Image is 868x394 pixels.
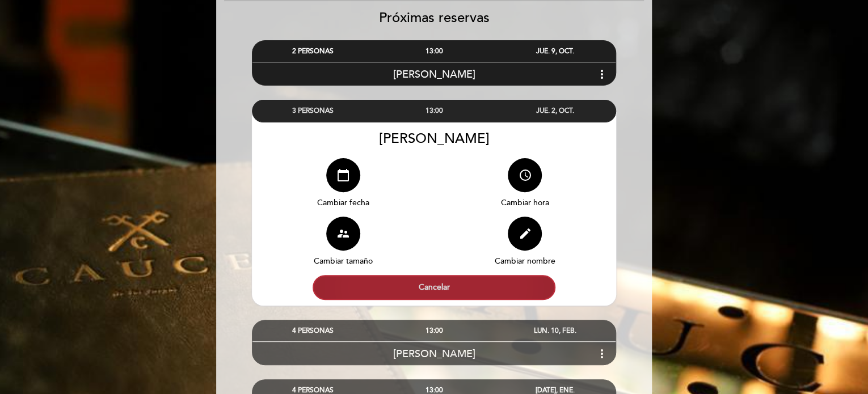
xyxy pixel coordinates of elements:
span: Cambiar tamaño [314,256,373,266]
button: calendar_today [326,158,360,192]
span: Cambiar fecha [317,198,369,207]
button: supervisor_account [326,217,360,251]
div: 13:00 [373,320,494,341]
div: 3 PERSONAS [252,100,373,121]
button: Cancelar [313,275,555,300]
div: 13:00 [373,41,494,62]
span: [PERSON_NAME] [393,348,475,360]
div: 2 PERSONAS [252,41,373,62]
i: edit [518,227,532,240]
span: Cambiar hora [501,198,549,207]
i: calendar_today [336,168,350,182]
span: [PERSON_NAME] [393,68,475,81]
i: more_vert [595,347,609,361]
span: Cambiar nombre [495,256,555,266]
div: [PERSON_NAME] [252,130,616,147]
button: edit [508,217,542,251]
div: JUE. 9, OCT. [495,41,616,62]
i: more_vert [595,67,609,81]
div: JUE. 2, OCT. [495,100,616,121]
div: 13:00 [373,100,494,121]
div: LUN. 10, FEB. [495,320,616,341]
div: 4 PERSONAS [252,320,373,341]
i: supervisor_account [336,227,350,240]
h2: Próximas reservas [216,10,652,26]
i: access_time [518,168,532,182]
button: access_time [508,158,542,192]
